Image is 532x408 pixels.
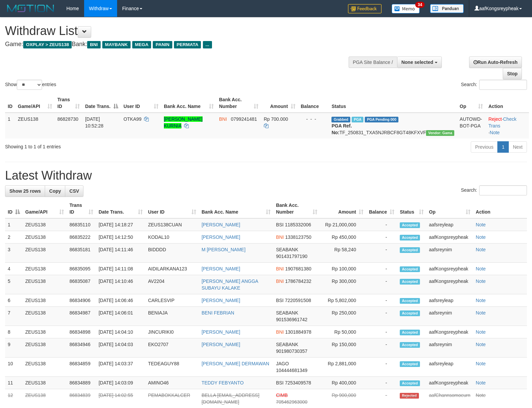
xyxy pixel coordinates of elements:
td: TEDEAGUY88 [145,358,199,377]
td: 11 [5,377,23,389]
th: Op: activate to sort column ascending [457,94,486,113]
span: PGA Pending [365,117,398,122]
a: BELLA [EMAIL_ADDRESS][DOMAIN_NAME] [202,393,259,405]
td: ZEUS138 [23,358,67,377]
td: 86835222 [67,231,96,244]
th: Trans ID: activate to sort column ascending [55,94,82,113]
th: Bank Acc. Number: activate to sort column ascending [273,199,320,218]
a: Note [476,329,486,335]
td: 7 [5,307,23,326]
span: SEABANK [276,342,298,347]
td: Rp 50,000 [320,326,366,338]
td: aafKongsreypheak [426,231,473,244]
td: [DATE] 14:06:46 [96,294,145,307]
span: CSV [69,188,79,194]
td: ZEUS138 [23,377,67,389]
th: Op: activate to sort column ascending [426,199,473,218]
label: Search: [461,185,527,195]
td: - [366,307,397,326]
span: Copy 901980730357 to clipboard [276,348,307,354]
td: 86835181 [67,244,96,263]
td: ZEUS138CUAN [145,218,199,231]
td: 8 [5,326,23,338]
a: [PERSON_NAME] [202,342,240,347]
th: Amount: activate to sort column ascending [320,199,366,218]
span: OTKA99 [123,116,142,122]
th: Game/API: activate to sort column ascending [23,199,67,218]
td: 6 [5,294,23,307]
span: Accepted [400,361,420,367]
span: MAYBANK [102,41,131,48]
th: Date Trans.: activate to sort column ascending [96,199,145,218]
span: Copy 1301884978 to clipboard [285,329,311,335]
div: Showing 1 to 1 of 1 entries [5,141,217,150]
td: 3 [5,244,23,263]
h1: Withdraw List [5,24,348,38]
span: Copy 901536961742 to clipboard [276,317,307,322]
span: BNI [87,41,100,48]
span: Copy 1907681380 to clipboard [285,266,311,271]
td: Rp 5,802,000 [320,294,366,307]
td: 86834906 [67,294,96,307]
a: Note [476,279,486,284]
td: Rp 300,000 [320,275,366,294]
a: [PERSON_NAME] [202,266,240,271]
th: ID: activate to sort column descending [5,199,23,218]
a: [PERSON_NAME] [202,329,240,335]
select: Showentries [17,80,42,90]
td: aafsreynim [426,338,473,358]
a: Note [476,310,486,316]
td: [DATE] 14:18:27 [96,218,145,231]
a: M [PERSON_NAME] [202,247,246,252]
td: 9 [5,338,23,358]
td: BIDDDD [145,244,199,263]
span: Accepted [400,298,420,304]
span: PERMATA [174,41,201,48]
h4: Game: Bank: [5,41,348,48]
a: Note [476,361,486,366]
div: - - - [301,116,326,122]
a: [PERSON_NAME] [202,298,240,303]
span: Copy 901431797190 to clipboard [276,254,307,259]
td: 10 [5,358,23,377]
td: - [366,377,397,389]
span: CIMB [276,393,288,398]
th: Status: activate to sort column ascending [397,199,426,218]
td: TF_250831_TXA5NJRBCF8GT48KFXVF [329,113,457,139]
span: BNI [276,329,284,335]
a: [PERSON_NAME] KURNIA [164,116,203,128]
a: Note [476,222,486,227]
img: Feedback.jpg [348,4,382,13]
a: Note [476,342,486,347]
label: Search: [461,80,527,90]
span: BNI [276,234,284,240]
td: AIDILARKANA123 [145,263,199,275]
a: Next [508,141,527,153]
a: [PERSON_NAME] [202,234,240,240]
a: Check Trans [488,116,516,128]
td: AMINO46 [145,377,199,389]
td: Rp 21,000,000 [320,218,366,231]
span: Accepted [400,247,420,253]
span: Accepted [400,330,420,335]
td: 86834889 [67,377,96,389]
a: TEDDY FEBYANTO [202,380,244,385]
td: 4 [5,263,23,275]
td: Rp 100,000 [320,263,366,275]
img: MOTION_logo.png [5,3,56,13]
td: ZEUS138 [15,113,55,139]
td: ZEUS138 [23,307,67,326]
span: Accepted [400,222,420,228]
span: BNI [219,116,227,122]
span: Accepted [400,279,420,285]
td: AUTOWD-BOT-PGA [457,113,486,139]
a: Note [476,247,486,252]
span: OXPLAY > ZEUS138 [23,41,72,48]
span: Copy 7253409578 to clipboard [285,380,311,385]
td: - [366,244,397,263]
td: [DATE] 14:03:09 [96,377,145,389]
td: 86835110 [67,218,96,231]
td: 86834898 [67,326,96,338]
td: Rp 2,881,000 [320,358,366,377]
a: Previous [471,141,498,153]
